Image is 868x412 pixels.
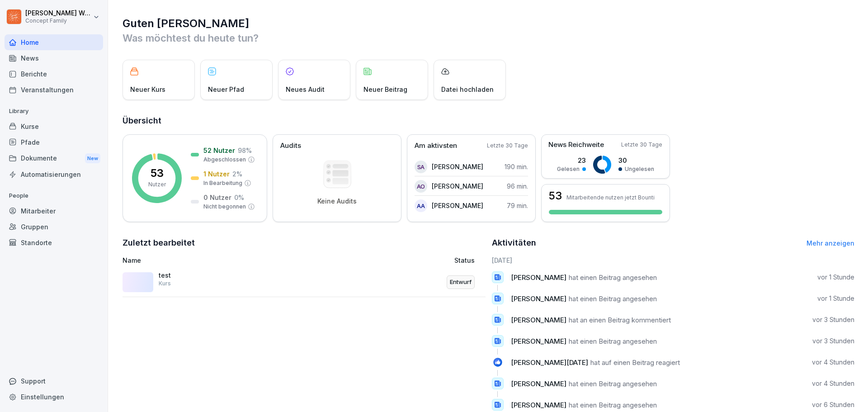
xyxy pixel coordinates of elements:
[5,389,103,405] a: Einstellungen
[507,201,528,210] p: 79 min.
[557,165,580,173] p: Gelesen
[5,373,103,389] div: Support
[25,18,91,24] p: Concept Family
[123,237,486,249] h2: Zuletzt bearbeitet
[203,169,230,179] p: 1 Nutzer
[487,142,528,150] p: Letzte 30 Tage
[85,153,100,164] div: New
[454,256,475,265] p: Status
[569,316,671,324] span: hat an einen Beitrag kommentiert
[123,31,854,45] p: Was möchtest du heute tun?
[317,197,357,205] p: Keine Audits
[238,146,252,155] p: 98 %
[618,156,654,165] p: 30
[25,9,91,17] p: [PERSON_NAME] Weichsel
[148,180,166,189] p: Nutzer
[812,315,854,324] p: vor 3 Stunden
[5,219,103,235] a: Gruppen
[5,82,103,98] a: Veranstaltungen
[548,140,604,150] p: News Reichweite
[569,294,657,303] span: hat einen Beitrag angesehen
[5,134,103,150] a: Pfade
[123,16,854,31] h1: Guten [PERSON_NAME]
[569,401,657,409] span: hat einen Beitrag angesehen
[569,379,657,388] span: hat einen Beitrag angesehen
[511,337,566,346] span: [PERSON_NAME]
[5,104,103,118] p: Library
[415,161,427,173] div: SA
[5,166,103,182] a: Automatisierungen
[203,193,231,202] p: 0 Nutzer
[625,165,654,173] p: Ungelesen
[807,239,854,247] a: Mehr anzeigen
[234,193,244,202] p: 0 %
[5,189,103,203] p: People
[817,273,854,282] p: vor 1 Stunde
[432,201,483,210] p: [PERSON_NAME]
[286,85,325,94] p: Neues Audit
[511,316,566,324] span: [PERSON_NAME]
[415,180,427,193] div: AO
[5,150,103,167] a: DokumenteNew
[817,294,854,303] p: vor 1 Stunde
[203,146,235,155] p: 52 Nutzer
[5,50,103,66] a: News
[5,203,103,219] a: Mitarbeiter
[566,194,655,201] p: Mitarbeitende nutzen jetzt Bounti
[450,278,472,287] p: Entwurf
[812,358,854,367] p: vor 4 Stunden
[415,141,457,151] p: Am aktivsten
[557,156,586,165] p: 23
[621,141,662,149] p: Letzte 30 Tage
[232,169,242,179] p: 2 %
[123,268,486,297] a: testKursEntwurf
[432,181,483,191] p: [PERSON_NAME]
[5,118,103,134] a: Kurse
[569,273,657,282] span: hat einen Beitrag angesehen
[812,400,854,409] p: vor 6 Stunden
[5,150,103,167] div: Dokumente
[151,168,164,179] p: 53
[492,256,855,265] h6: [DATE]
[203,203,246,211] p: Nicht begonnen
[505,162,528,171] p: 190 min.
[511,273,566,282] span: [PERSON_NAME]
[123,114,854,127] h2: Übersicht
[812,336,854,346] p: vor 3 Stunden
[511,294,566,303] span: [PERSON_NAME]
[432,162,483,171] p: [PERSON_NAME]
[511,358,588,367] span: [PERSON_NAME][DATE]
[812,379,854,388] p: vor 4 Stunden
[5,66,103,82] a: Berichte
[511,379,566,388] span: [PERSON_NAME]
[5,235,103,251] a: Standorte
[5,34,103,50] a: Home
[590,358,680,367] span: hat auf einen Beitrag reagiert
[511,401,566,409] span: [PERSON_NAME]
[159,279,171,288] p: Kurs
[159,271,249,279] p: test
[130,85,165,94] p: Neuer Kurs
[123,256,350,265] p: Name
[492,237,536,249] h2: Aktivitäten
[507,181,528,191] p: 96 min.
[203,179,242,187] p: In Bearbeitung
[208,85,244,94] p: Neuer Pfad
[203,156,246,164] p: Abgeschlossen
[441,85,494,94] p: Datei hochladen
[569,337,657,346] span: hat einen Beitrag angesehen
[280,141,301,151] p: Audits
[415,199,427,212] div: AA
[549,190,562,201] h3: 53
